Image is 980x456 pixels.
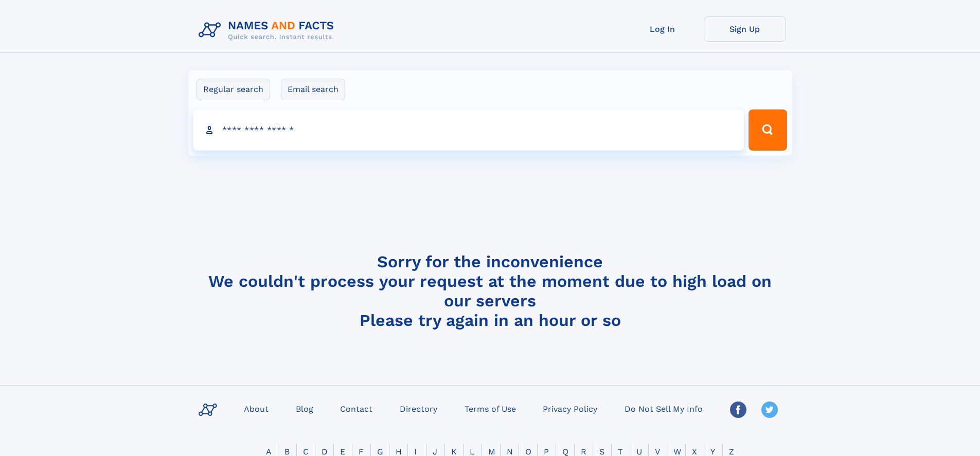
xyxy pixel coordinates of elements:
img: Twitter [761,402,778,418]
a: Sign Up [704,16,786,42]
a: Log In [621,16,704,42]
img: Facebook [730,402,746,418]
a: Blog [292,401,317,416]
a: About [240,401,273,416]
a: Do Not Sell My Info [620,401,707,416]
label: Email search [281,79,345,100]
input: search input [193,110,744,151]
a: Contact [336,401,377,416]
img: Logo Names and Facts [194,16,343,44]
a: Privacy Policy [539,401,601,416]
h4: Sorry for the inconvenience We couldn't process your request at the moment due to high load on ou... [194,252,786,330]
label: Regular search [197,79,270,100]
a: Directory [396,401,441,416]
a: Terms of Use [460,401,520,416]
button: Search Button [749,110,787,151]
